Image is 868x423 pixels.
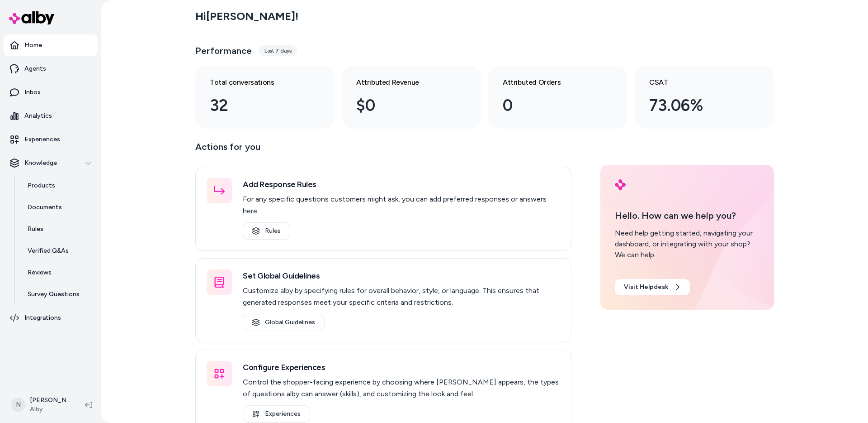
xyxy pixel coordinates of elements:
[4,34,98,56] a: Home
[24,41,42,50] p: Home
[28,181,55,190] p: Products
[19,175,98,197] a: Products
[4,152,98,174] button: Knowledge
[24,64,46,73] p: Agents
[503,77,599,88] h3: Attributed Orders
[19,262,98,284] a: Reviews
[4,129,98,150] a: Experiences
[30,405,71,414] span: Alby
[356,77,452,88] h3: Attributed Revenue
[19,284,98,305] a: Survey Questions
[19,197,98,218] a: Documents
[649,93,745,118] div: 73.06%
[5,390,78,419] button: N[PERSON_NAME]Alby
[503,93,599,118] div: 0
[243,361,560,374] h3: Configure Experiences
[30,396,71,405] p: [PERSON_NAME]
[19,240,98,262] a: Verified Q&As
[195,66,335,129] a: Total conversations 32
[356,93,452,118] div: $0
[615,179,626,190] img: alby Logo
[195,44,252,57] h3: Performance
[11,398,25,412] span: N
[635,66,774,129] a: CSAT 73.06%
[243,314,325,331] a: Global Guidelines
[243,222,290,240] a: Rules
[24,159,57,168] p: Knowledge
[615,209,759,222] p: Hello. How can we help you?
[615,279,690,295] a: Visit Helpdesk
[210,77,306,88] h3: Total conversations
[243,285,560,308] p: Customize alby by specifying rules for overall behavior, style, or language. This ensures that ge...
[195,10,298,23] h2: Hi [PERSON_NAME] !
[615,228,759,260] div: Need help getting started, navigating your dashboard, or integrating with your shop? We can help.
[24,88,41,97] p: Inbox
[24,135,60,144] p: Experiences
[649,77,745,88] h3: CSAT
[342,66,481,129] a: Attributed Revenue $0
[488,66,627,129] a: Attributed Orders 0
[210,93,306,118] div: 32
[28,290,80,299] p: Survey Questions
[9,11,54,24] img: alby Logo
[243,269,560,282] h3: Set Global Guidelines
[19,218,98,240] a: Rules
[195,139,571,161] p: Actions for you
[28,268,52,277] p: Reviews
[24,111,52,120] p: Analytics
[24,313,61,322] p: Integrations
[4,105,98,127] a: Analytics
[4,58,98,80] a: Agents
[243,405,310,423] a: Experiences
[28,246,69,255] p: Verified Q&As
[28,203,62,212] p: Documents
[28,225,43,234] p: Rules
[243,178,560,191] h3: Add Response Rules
[4,82,98,103] a: Inbox
[243,193,560,217] p: For any specific questions customers might ask, you can add preferred responses or answers here.
[243,376,560,400] p: Control the shopper-facing experience by choosing where [PERSON_NAME] appears, the types of quest...
[259,45,297,56] div: Last 7 days
[4,307,98,329] a: Integrations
